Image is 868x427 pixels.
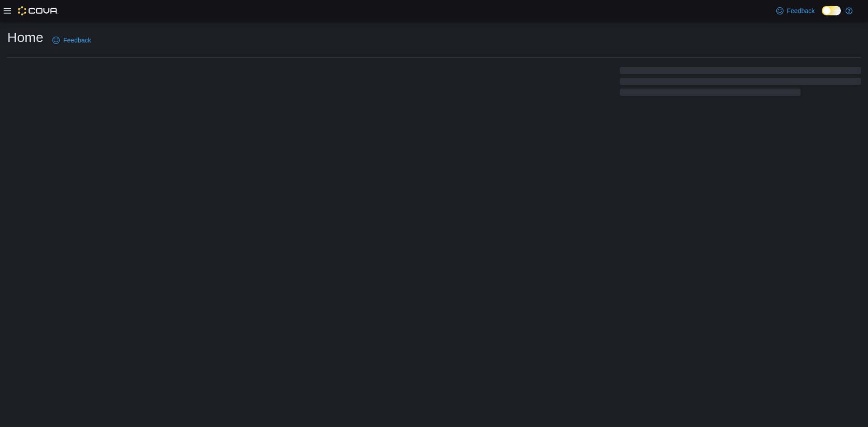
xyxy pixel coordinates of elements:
a: Feedback [49,31,94,49]
a: Feedback [773,2,818,20]
span: Loading [620,69,861,98]
span: Feedback [787,6,815,15]
h1: Home [7,28,43,47]
input: Dark Mode [822,6,841,15]
span: Feedback [63,36,91,45]
span: Dark Mode [822,15,822,16]
img: Cova [18,6,58,15]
